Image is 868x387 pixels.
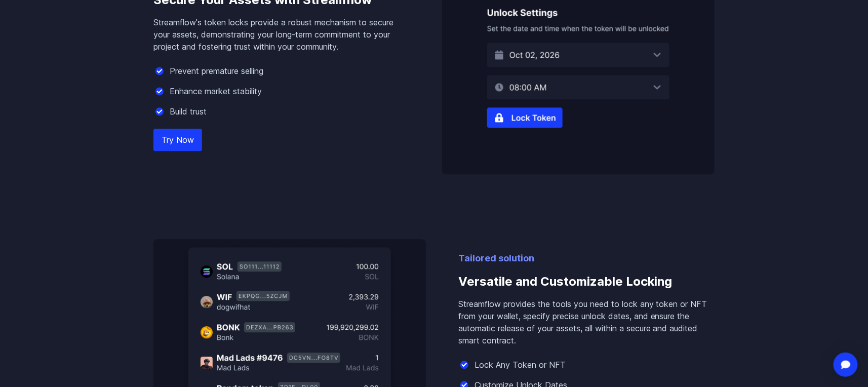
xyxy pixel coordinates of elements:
p: Lock Any Token or NFT [475,359,566,371]
p: Streamflow provides the tools you need to lock any token or NFT from your wallet, specify precise... [458,298,715,346]
h3: Versatile and Customizable Locking [458,265,715,298]
p: Prevent premature selling [170,65,263,77]
p: Streamflow's token locks provide a robust mechanism to secure your assets, demonstrating your lon... [153,16,410,53]
div: Open Intercom Messenger [834,353,858,377]
a: Try Now [153,129,202,151]
p: Build trust [170,105,207,118]
p: Enhance market stability [170,85,262,97]
p: Tailored solution [458,251,715,265]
